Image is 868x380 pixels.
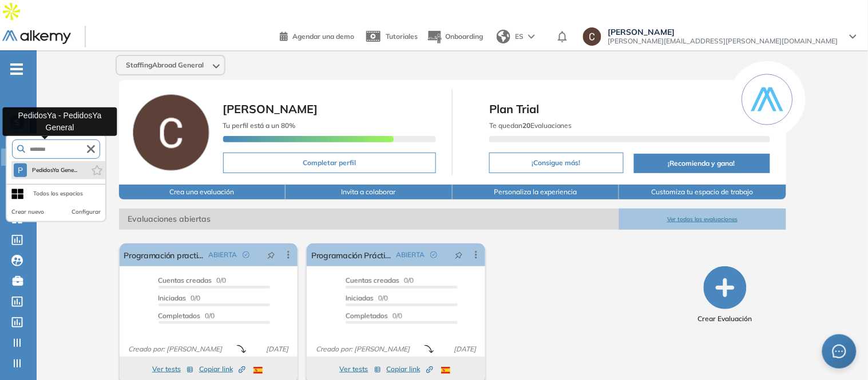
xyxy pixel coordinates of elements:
span: Copiar link [199,364,245,374]
span: [PERSON_NAME] [223,102,318,116]
span: Completados [346,311,388,320]
span: Cuentas creadas [158,276,212,285]
span: PedidosYa Gene... [31,166,78,175]
span: [PERSON_NAME][EMAIL_ADDRESS][PERSON_NAME][DOMAIN_NAME] [608,37,838,46]
span: Iniciadas [346,294,374,302]
span: ES [515,31,524,42]
span: 0/0 [158,294,201,302]
span: Tu perfil está a un 80% [223,121,296,130]
span: Plan Trial [489,101,770,118]
button: Invita a colaborar [286,185,453,199]
button: Personaliza la experiencia [453,185,620,199]
button: Customiza tu espacio de trabajo [619,185,786,199]
span: Creado por: [PERSON_NAME] [311,344,414,354]
a: Tutoriales [363,22,418,51]
button: Completar perfil [223,153,437,173]
span: ABIERTA [396,250,425,260]
span: [DATE] [261,344,293,354]
span: 0/0 [158,276,227,285]
span: 0/0 [158,311,215,320]
span: StaffingAbroad General [126,61,204,70]
img: world [497,30,510,43]
span: pushpin [267,250,275,259]
span: P [18,166,23,175]
img: ESP [253,367,263,374]
span: check-circle [430,251,437,258]
span: Te quedan Evaluaciones [489,121,572,130]
img: arrow [528,34,535,39]
button: Onboarding [427,25,483,49]
span: [DATE] [449,344,481,354]
span: Copiar link [387,364,433,374]
span: message [833,345,846,358]
img: ESP [441,367,450,374]
b: 20 [522,121,530,130]
span: [PERSON_NAME] [608,27,838,37]
span: check-circle [243,251,249,258]
button: pushpin [446,246,471,264]
button: Crear Evaluación [698,266,752,324]
div: Todos los espacios [33,189,83,198]
button: pushpin [259,246,284,264]
span: Crear Evaluación [698,314,752,324]
span: Onboarding [445,32,483,41]
img: Foto de perfil [133,94,209,171]
span: Completados [158,311,201,320]
span: Agendar una demo [292,32,354,41]
button: Configurar [72,207,101,217]
button: ¡Consigue más! [489,153,624,173]
span: Tutoriales [386,32,418,41]
span: Cuentas creadas [346,276,399,285]
a: Agendar una demo [280,29,354,42]
button: ¡Recomienda y gana! [634,154,770,173]
a: Programación Práctica v1 [311,243,391,266]
a: Programación practica v2 [124,243,204,266]
span: pushpin [455,250,463,259]
span: 0/0 [346,311,402,320]
button: Copiar link [387,362,433,376]
button: Copiar link [199,362,245,376]
img: Logo [2,30,71,45]
span: 0/0 [346,294,388,302]
button: Crear nuevo [11,207,44,217]
div: PedidosYa - PedidosYa General [2,107,117,135]
span: ABIERTA [208,250,237,260]
button: Ver tests [152,362,193,376]
button: Ver todas las evaluaciones [619,209,786,230]
i: - [10,68,23,70]
span: Evaluaciones abiertas [119,209,620,230]
button: Crea una evaluación [119,185,286,199]
span: 0/0 [346,276,414,285]
button: Ver tests [340,362,381,376]
span: Creado por: [PERSON_NAME] [124,344,227,354]
span: Iniciadas [158,294,187,302]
